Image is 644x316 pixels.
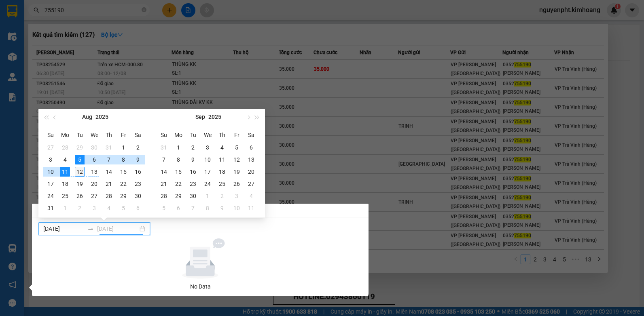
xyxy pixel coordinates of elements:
[159,167,169,177] div: 14
[3,44,61,51] span: 0708798559 -
[188,143,198,152] div: 2
[58,154,72,166] td: 2025-08-04
[133,143,143,152] div: 2
[174,143,183,152] div: 1
[133,155,143,164] div: 9
[46,143,55,152] div: 27
[244,141,258,154] td: 2025-09-06
[87,190,102,202] td: 2025-08-27
[116,141,131,154] td: 2025-08-01
[104,179,114,189] div: 21
[174,203,183,213] div: 6
[246,191,256,201] div: 4
[43,44,61,51] span: huyền
[232,179,241,189] div: 26
[46,179,55,189] div: 17
[75,191,85,201] div: 26
[244,178,258,190] td: 2025-09-27
[217,179,227,189] div: 25
[159,179,169,189] div: 21
[119,143,128,152] div: 1
[104,191,114,201] div: 28
[229,129,244,141] th: Fr
[119,191,128,201] div: 29
[157,154,171,166] td: 2025-09-07
[229,202,244,214] td: 2025-10-10
[246,155,256,164] div: 13
[102,178,116,190] td: 2025-08-21
[72,178,87,190] td: 2025-08-19
[58,166,72,178] td: 2025-08-11
[200,141,215,154] td: 2025-09-03
[215,154,229,166] td: 2025-09-11
[75,203,85,213] div: 2
[89,155,99,164] div: 6
[186,178,200,190] td: 2025-09-23
[104,203,114,213] div: 4
[246,203,256,213] div: 11
[203,191,212,201] div: 1
[133,191,143,201] div: 30
[89,143,99,152] div: 30
[87,202,102,214] td: 2025-09-03
[116,166,131,178] td: 2025-08-15
[72,166,87,178] td: 2025-08-12
[43,190,58,202] td: 2025-08-24
[102,166,116,178] td: 2025-08-14
[171,154,186,166] td: 2025-09-08
[159,191,169,201] div: 28
[72,202,87,214] td: 2025-09-02
[217,155,227,164] div: 11
[104,155,114,164] div: 7
[87,225,94,232] span: to
[195,109,205,125] button: Sep
[87,129,102,141] th: We
[75,143,85,152] div: 29
[60,167,70,177] div: 11
[43,154,58,166] td: 2025-08-03
[171,141,186,154] td: 2025-09-01
[244,166,258,178] td: 2025-09-20
[102,129,116,141] th: Th
[157,141,171,154] td: 2025-08-31
[188,191,198,201] div: 30
[244,154,258,166] td: 2025-09-13
[46,167,55,177] div: 10
[131,202,145,214] td: 2025-09-06
[131,154,145,166] td: 2025-08-09
[246,143,256,152] div: 6
[171,190,186,202] td: 2025-09-29
[229,141,244,154] td: 2025-09-05
[43,178,58,190] td: 2025-08-17
[75,155,85,164] div: 5
[89,179,99,189] div: 20
[3,53,19,60] span: GIAO:
[89,167,99,177] div: 13
[72,141,87,154] td: 2025-07-29
[174,155,183,164] div: 8
[102,154,116,166] td: 2025-08-07
[186,166,200,178] td: 2025-09-16
[229,178,244,190] td: 2025-09-26
[43,141,58,154] td: 2025-07-27
[72,129,87,141] th: Tu
[174,191,183,201] div: 29
[3,16,118,23] p: GỬI:
[72,190,87,202] td: 2025-08-26
[58,129,72,141] th: Mo
[75,167,85,177] div: 12
[186,202,200,214] td: 2025-10-07
[159,203,169,213] div: 5
[215,166,229,178] td: 2025-09-18
[43,166,58,178] td: 2025-08-10
[116,190,131,202] td: 2025-08-29
[229,154,244,166] td: 2025-09-12
[232,203,241,213] div: 10
[200,202,215,214] td: 2025-10-08
[215,190,229,202] td: 2025-10-02
[188,155,198,164] div: 9
[43,129,58,141] th: Su
[46,191,55,201] div: 24
[60,155,70,164] div: 4
[43,202,58,214] td: 2025-08-31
